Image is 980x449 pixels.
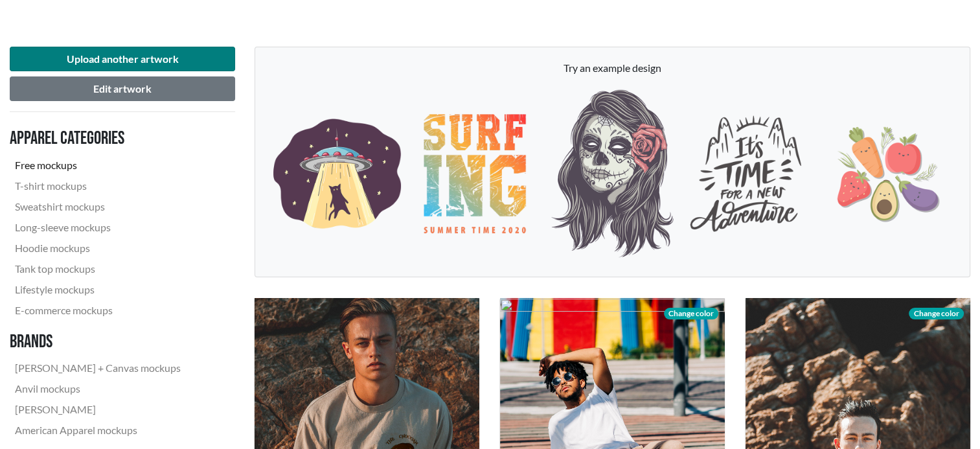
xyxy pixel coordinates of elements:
[10,259,186,279] a: Tank top mockups
[10,47,235,71] button: Upload another artwork
[10,76,235,101] button: Edit artwork
[10,300,186,321] a: E-commerce mockups
[10,196,186,217] a: Sweatshirt mockups
[909,308,963,319] span: Change color
[10,217,186,238] a: Long-sleeve mockups
[664,308,718,319] span: Change color
[10,155,186,176] a: Free mockups
[268,60,957,76] p: Try an example design
[10,279,186,300] a: Lifestyle mockups
[10,331,186,353] h3: Brands
[10,399,186,420] a: [PERSON_NAME]
[10,420,186,441] a: American Apparel mockups
[10,176,186,196] a: T-shirt mockups
[10,128,186,150] h3: Apparel categories
[10,358,186,378] a: [PERSON_NAME] + Canvas mockups
[10,378,186,399] a: Anvil mockups
[10,238,186,259] a: Hoodie mockups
